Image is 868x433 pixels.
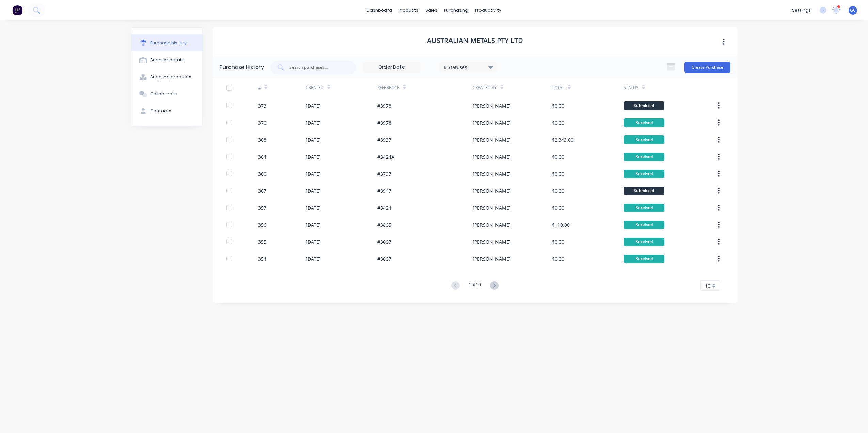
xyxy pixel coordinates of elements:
div: #3424 [377,204,391,211]
div: [DATE] [306,136,321,143]
div: purchasing [441,5,472,15]
div: #3865 [377,221,391,228]
input: Order Date [363,62,420,73]
div: Status [624,85,638,91]
div: [PERSON_NAME] [473,221,511,228]
div: Submitted [624,101,664,110]
div: #3978 [377,119,391,126]
div: [DATE] [306,221,321,228]
div: Supplier details [150,57,185,63]
input: Search purchases... [289,64,345,71]
div: Received [624,238,664,246]
div: Received [624,204,664,212]
div: # [258,85,261,91]
div: [PERSON_NAME] [473,255,511,262]
div: [DATE] [306,255,321,262]
div: Received [624,170,664,178]
div: 1 of 10 [469,281,481,291]
div: $110.00 [552,221,570,228]
div: [PERSON_NAME] [473,187,511,194]
div: Supplied products [150,74,191,80]
div: [DATE] [306,238,321,245]
div: [PERSON_NAME] [473,102,511,109]
div: 364 [258,153,266,160]
div: Collaborate [150,91,177,97]
div: Received [624,255,664,263]
div: [PERSON_NAME] [473,238,511,245]
div: $0.00 [552,153,564,160]
div: [PERSON_NAME] [473,153,511,160]
h1: Australian Metals Pty Ltd [427,36,523,45]
div: $0.00 [552,255,564,262]
div: Submitted [624,187,664,195]
button: Purchase history [131,34,202,51]
div: 6 Statuses [444,63,492,70]
img: Factory [12,5,22,15]
div: 368 [258,136,266,143]
div: products [395,5,422,15]
div: Received [624,221,664,229]
div: #3667 [377,255,391,262]
div: $0.00 [552,187,564,194]
button: Supplier details [131,51,202,68]
div: [PERSON_NAME] [473,136,511,143]
div: 355 [258,238,266,245]
div: [DATE] [306,170,321,177]
div: 360 [258,170,266,177]
div: Received [624,153,664,161]
div: Created [306,85,324,91]
div: #3937 [377,136,391,143]
div: #3947 [377,187,391,194]
div: $2,343.00 [552,136,573,143]
span: 10 [705,282,710,289]
button: Contacts [131,102,202,119]
button: Supplied products [131,68,202,85]
div: Contacts [150,108,171,114]
span: GC [850,7,856,13]
div: #3424A [377,153,394,160]
div: $0.00 [552,119,564,126]
div: #3978 [377,102,391,109]
div: [DATE] [306,153,321,160]
div: sales [422,5,441,15]
div: [DATE] [306,119,321,126]
div: Purchase History [220,63,264,71]
a: dashboard [363,5,395,15]
div: productivity [472,5,505,15]
div: $0.00 [552,204,564,211]
button: Collaborate [131,85,202,102]
button: Create Purchase [684,62,730,73]
div: Received [624,135,664,144]
div: Total [552,85,564,91]
div: 356 [258,221,266,228]
div: settings [789,5,814,15]
div: Received [624,118,664,127]
div: 373 [258,102,266,109]
div: [DATE] [306,102,321,109]
div: 354 [258,255,266,262]
div: 367 [258,187,266,194]
div: 357 [258,204,266,211]
div: $0.00 [552,170,564,177]
div: Purchase history [150,40,187,46]
div: #3667 [377,238,391,245]
div: $0.00 [552,102,564,109]
div: $0.00 [552,238,564,245]
div: [PERSON_NAME] [473,170,511,177]
div: [PERSON_NAME] [473,119,511,126]
div: [PERSON_NAME] [473,204,511,211]
div: [DATE] [306,204,321,211]
div: Created By [473,85,497,91]
div: Reference [377,85,399,91]
div: 370 [258,119,266,126]
div: [DATE] [306,187,321,194]
div: #3797 [377,170,391,177]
